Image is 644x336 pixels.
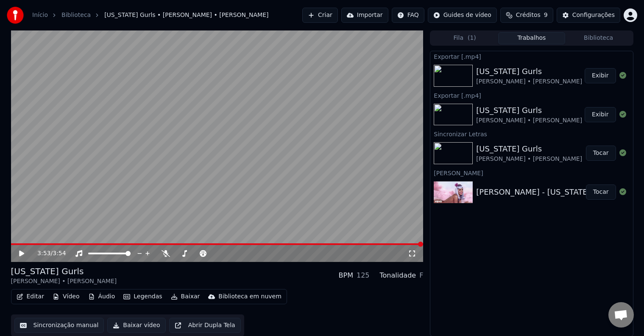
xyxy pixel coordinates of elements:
[14,318,104,333] button: Sincronização manual
[500,8,553,23] button: Créditos9
[468,34,476,42] span: ( 1 )
[339,270,353,281] div: BPM
[585,107,616,122] button: Exibir
[608,302,634,328] a: Bate-papo aberto
[586,185,616,200] button: Tocar
[61,11,91,19] a: Biblioteca
[169,318,241,333] button: Abrir Dupla Tela
[586,146,616,161] button: Tocar
[557,8,620,23] button: Configurações
[476,77,582,86] div: [PERSON_NAME] • [PERSON_NAME]
[37,249,50,258] span: 3:53
[107,318,165,333] button: Baixar vídeo
[431,32,498,44] button: Fila
[430,129,633,139] div: Sincronizar Letras
[476,116,582,125] div: [PERSON_NAME] • [PERSON_NAME]
[419,270,423,281] div: F
[544,11,548,19] span: 9
[32,11,268,19] nav: breadcrumb
[85,291,119,303] button: Áudio
[302,8,338,23] button: Criar
[53,249,66,258] span: 3:54
[104,11,268,19] span: [US_STATE] Gurls • [PERSON_NAME] • [PERSON_NAME]
[357,270,370,281] div: 125
[585,68,616,83] button: Exibir
[565,32,632,44] button: Biblioteca
[167,291,204,303] button: Baixar
[32,11,48,19] a: Início
[572,11,615,19] div: Configurações
[380,270,416,281] div: Tonalidade
[49,291,83,303] button: Vídeo
[430,51,633,61] div: Exportar [.mp4]
[428,8,497,23] button: Guides de vídeo
[218,292,282,301] div: Biblioteca em nuvem
[430,168,633,178] div: [PERSON_NAME]
[476,155,582,163] div: [PERSON_NAME] • [PERSON_NAME]
[341,8,388,23] button: Importar
[11,265,117,277] div: [US_STATE] Gurls
[476,143,582,155] div: [US_STATE] Gurls
[430,90,633,100] div: Exportar [.mp4]
[476,105,582,116] div: [US_STATE] Gurls
[476,66,582,77] div: [US_STATE] Gurls
[11,277,117,286] div: [PERSON_NAME] • [PERSON_NAME]
[516,11,541,19] span: Créditos
[7,7,24,24] img: youka
[498,32,565,44] button: Trabalhos
[120,291,165,303] button: Legendas
[13,291,47,303] button: Editar
[37,249,58,258] div: /
[392,8,424,23] button: FAQ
